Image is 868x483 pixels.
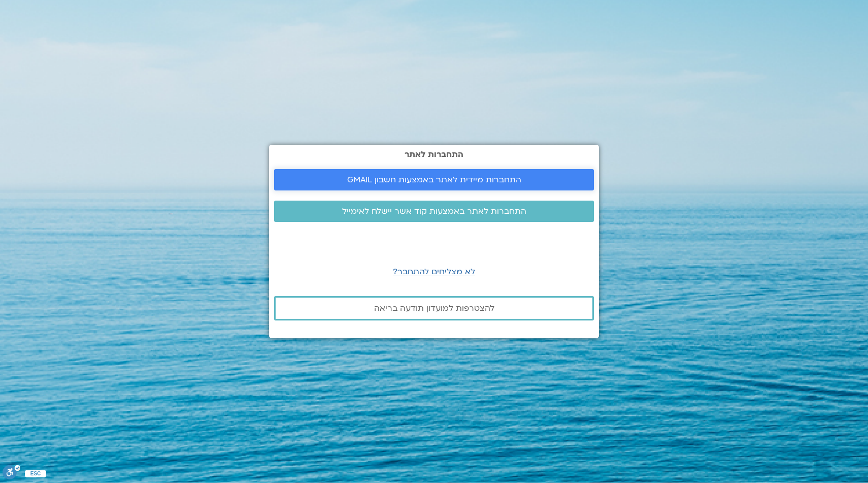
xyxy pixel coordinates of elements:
a: התחברות מיידית לאתר באמצעות חשבון GMAIL [274,169,594,190]
span: התחברות לאתר באמצעות קוד אשר יישלח לאימייל [342,207,526,216]
a: לא מצליחים להתחבר? [393,266,475,277]
a: להצטרפות למועדון תודעה בריאה [274,296,594,320]
h2: התחברות לאתר [274,150,594,159]
span: להצטרפות למועדון תודעה בריאה [374,304,494,313]
span: התחברות מיידית לאתר באמצעות חשבון GMAIL [347,175,521,184]
a: התחברות לאתר באמצעות קוד אשר יישלח לאימייל [274,201,594,222]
